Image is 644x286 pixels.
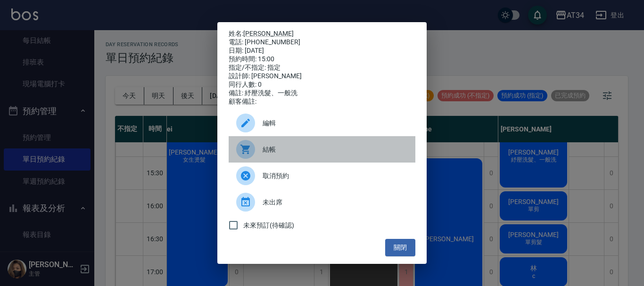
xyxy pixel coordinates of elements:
[385,239,415,256] button: 關閉
[229,98,415,106] div: 顧客備註:
[229,30,415,38] p: 姓名:
[229,89,415,98] div: 備註: 紓壓洗髮、一般洗
[229,110,415,136] div: 編輯
[229,72,415,81] div: 設計師: [PERSON_NAME]
[263,145,408,155] span: 結帳
[229,189,415,215] div: 未出席
[229,47,415,55] div: 日期: [DATE]
[263,171,408,181] span: 取消預約
[243,221,294,230] span: 未來預訂(待確認)
[229,55,415,64] div: 預約時間: 15:00
[229,38,415,47] div: 電話: [PHONE_NUMBER]
[263,118,408,128] span: 編輯
[263,197,408,207] span: 未出席
[229,136,415,163] a: 結帳
[229,163,415,189] div: 取消預約
[243,30,294,37] a: [PERSON_NAME]
[229,81,415,89] div: 同行人數: 0
[229,64,415,72] div: 指定/不指定: 指定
